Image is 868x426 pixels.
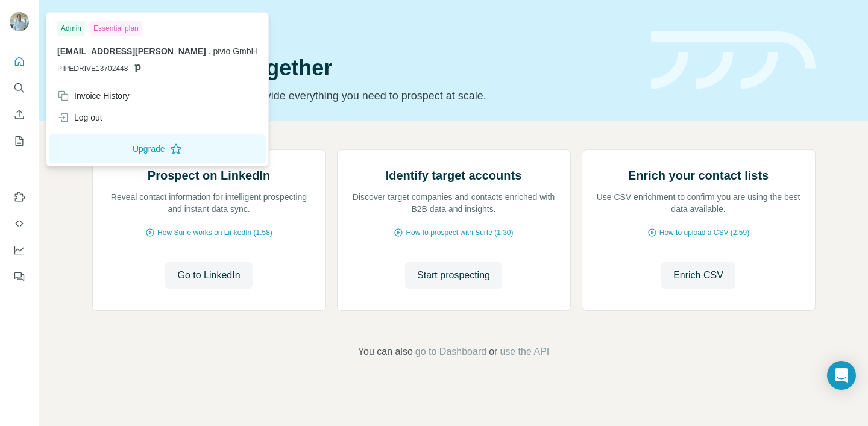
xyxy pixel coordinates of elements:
h2: Enrich your contact lists [628,167,769,184]
button: My lists [10,130,29,152]
div: Log out [57,111,102,124]
span: You can also [358,345,413,359]
img: Avatar [10,12,29,31]
h2: Prospect on LinkedIn [148,167,270,184]
img: banner [651,31,816,90]
span: PIPEDRIVE13702448 [57,63,128,74]
p: Discover target companies and contacts enriched with B2B data and insights. [350,191,558,215]
div: Open Intercom Messenger [827,361,856,390]
h1: Let’s prospect together [92,56,637,80]
button: Feedback [10,266,29,287]
span: pivio GmbH [213,46,257,56]
button: Use Surfe on LinkedIn [10,186,29,208]
span: How to upload a CSV (2:59) [659,227,749,238]
button: Upgrade [49,134,266,163]
span: Go to LinkedIn [177,268,240,283]
div: Admin [57,21,85,36]
p: Pick your starting point and we’ll provide everything you need to prospect at scale. [92,87,637,104]
p: Use CSV enrichment to confirm you are using the best data available. [594,191,803,215]
button: Use Surfe API [10,213,29,234]
button: Search [10,77,29,99]
h2: Identify target accounts [386,167,522,184]
button: Start prospecting [405,262,502,289]
span: or [489,345,497,359]
button: go to Dashboard [415,345,486,359]
button: Enrich CSV [661,262,735,289]
p: Reveal contact information for intelligent prospecting and instant data sync. [105,191,313,215]
span: . [209,46,211,56]
div: Invoice History [57,90,130,102]
button: Go to LinkedIn [165,262,252,289]
span: How Surfe works on LinkedIn (1:58) [157,227,272,238]
div: Essential plan [90,21,142,36]
button: Enrich CSV [10,104,29,125]
span: How to prospect with Surfe (1:30) [406,227,513,238]
button: use the API [500,345,549,359]
button: Quick start [10,51,29,72]
span: Enrich CSV [673,268,723,283]
span: Start prospecting [417,268,490,283]
span: [EMAIL_ADDRESS][PERSON_NAME] [57,46,206,56]
div: Quick start [92,22,637,34]
button: Dashboard [10,239,29,261]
